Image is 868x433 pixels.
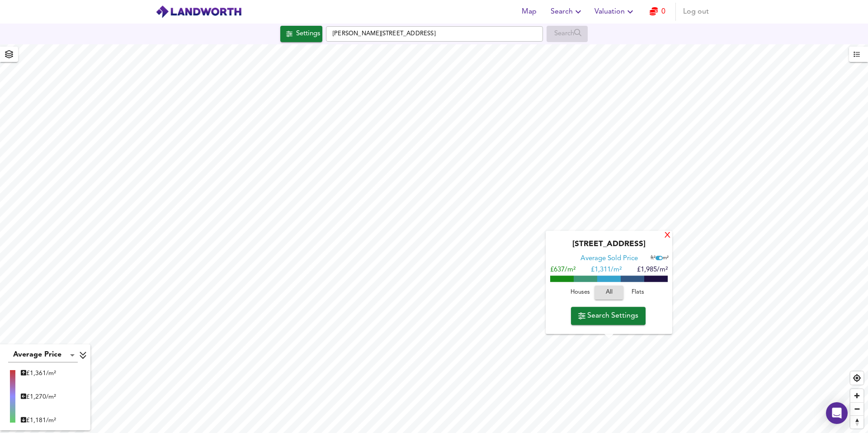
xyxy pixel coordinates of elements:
div: [STREET_ADDRESS] [550,240,668,255]
button: Zoom out [850,402,863,415]
img: logo [156,5,242,19]
span: Search [551,5,584,18]
button: Search [547,3,587,21]
span: Map [518,5,540,18]
div: Average Price [8,348,78,362]
button: Map [514,3,543,21]
button: Valuation [591,3,639,21]
input: Enter a location... [326,26,543,42]
span: £637/m² [550,267,576,274]
span: All [599,288,619,298]
span: Search Settings [578,309,638,322]
div: Open Intercom Messenger [826,402,848,424]
div: Click to configure Search Settings [280,26,322,42]
span: £1,985/m² [637,267,668,274]
button: Flats [623,286,652,300]
span: Houses [568,288,592,298]
button: Log out [679,3,712,21]
a: 0 [650,5,665,18]
span: Flats [626,288,650,298]
button: Settings [280,26,322,42]
button: 0 [643,3,672,21]
div: £ 1,361/m² [21,369,56,378]
button: Zoom in [850,389,863,402]
button: Search Settings [571,307,646,325]
button: Houses [566,286,594,300]
span: ft² [651,256,656,261]
button: Find my location [850,371,863,385]
div: £ 1,270/m² [21,392,56,401]
span: £ 1,311/m² [591,267,622,274]
span: Valuation [594,5,636,18]
span: m² [663,256,669,261]
span: Log out [683,5,709,18]
div: Average Sold Price [580,255,638,264]
div: X [664,232,671,240]
button: Reset bearing to north [850,415,863,428]
div: Settings [296,28,320,40]
div: £ 1,181/m² [21,416,56,425]
button: All [594,286,623,300]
